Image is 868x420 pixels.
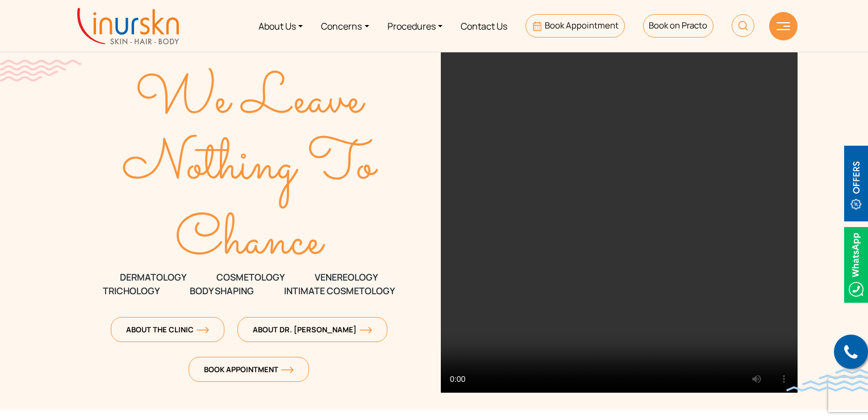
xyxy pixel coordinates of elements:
span: COSMETOLOGY [216,270,285,284]
a: About The Clinicorange-arrow [111,317,224,342]
a: Book Appointment [525,14,625,38]
a: Contact Us [452,5,516,47]
span: Intimate Cosmetology [284,284,395,298]
span: About Dr. [PERSON_NAME] [253,324,372,335]
a: Whatsappicon [844,258,868,270]
img: Whatsappicon [844,227,868,303]
span: Body Shaping [190,284,254,298]
a: Concerns [312,5,378,47]
span: DERMATOLOGY [120,270,186,284]
img: bluewave [786,369,868,392]
img: hamLine.svg [777,22,790,30]
img: HeaderSearch [732,14,754,37]
img: orange-arrow [281,367,294,373]
text: Nothing To [123,124,379,208]
span: Book on Practo [649,19,707,31]
span: Book Appointment [204,364,294,374]
img: orange-arrow [360,327,372,333]
img: offerBt [844,146,868,221]
text: Chance [176,200,326,284]
span: TRICHOLOGY [103,284,160,298]
img: orange-arrow [197,327,209,333]
a: Procedures [378,5,452,47]
a: Book Appointmentorange-arrow [189,357,309,382]
img: inurskn-logo [77,8,179,44]
a: About Us [249,5,312,47]
span: About The Clinic [126,324,209,335]
a: Book on Practo [643,14,713,38]
text: We Leave [135,59,366,143]
span: VENEREOLOGY [315,270,378,284]
span: Book Appointment [545,19,619,31]
a: About Dr. [PERSON_NAME]orange-arrow [237,317,387,342]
